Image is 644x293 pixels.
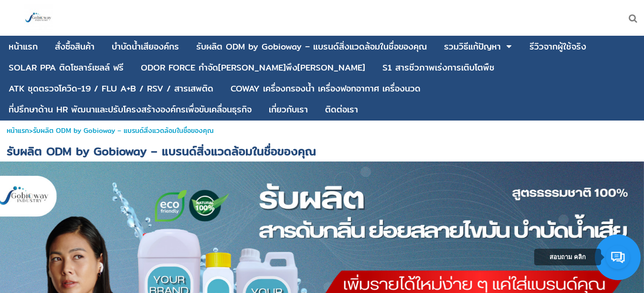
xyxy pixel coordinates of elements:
a: COWAY เครื่องกรองน้ำ เครื่องฟอกอากาศ เครื่องนวด [231,80,421,98]
div: ATK ชุดตรวจโควิด-19 / FLU A+B / RSV / สารเสพติด [9,84,213,93]
img: large-1644130236041.jpg [24,4,53,32]
a: รับผลิต ODM by Gobioway – แบรนด์สิ่งแวดล้อมในชื่อของคุณ [196,38,427,56]
a: ที่ปรึกษาด้าน HR พัฒนาและปรับโครงสร้างองค์กรเพื่อขับเคลื่อนธุรกิจ [9,101,252,119]
div: S1 สารชีวภาพเร่งการเติบโตพืช [382,63,495,72]
a: ATK ชุดตรวจโควิด-19 / FLU A+B / RSV / สารเสพติด [9,80,213,98]
div: เกี่ยวกับเรา [269,105,308,114]
div: บําบัดน้ำเสียองค์กร [112,42,179,51]
a: SOLAR PPA ติดโซลาร์เซลล์ ฟรี [9,59,124,77]
div: รับผลิต ODM by Gobioway – แบรนด์สิ่งแวดล้อมในชื่อของคุณ [196,42,427,51]
a: ODOR FORCE กำจัด[PERSON_NAME]พึง[PERSON_NAME] [141,59,365,77]
a: เกี่ยวกับเรา [269,101,308,119]
a: รีวิวจากผู้ใช้จริง [529,38,586,56]
div: รวมวิธีแก้ปัญหา [444,42,501,51]
a: หน้าแรก [7,125,29,136]
a: หน้าแรก [9,38,38,56]
a: ติดต่อเรา [325,101,358,119]
div: ที่ปรึกษาด้าน HR พัฒนาและปรับโครงสร้างองค์กรเพื่อขับเคลื่อนธุรกิจ [9,105,252,114]
a: สั่งซื้อสินค้า [55,38,95,56]
a: S1 สารชีวภาพเร่งการเติบโตพืช [382,59,495,77]
span: รับผลิต ODM by Gobioway – แบรนด์สิ่งแวดล้อมในชื่อของคุณ [7,142,316,160]
div: ODOR FORCE กำจัด[PERSON_NAME]พึง[PERSON_NAME] [141,63,365,72]
a: รวมวิธีแก้ปัญหา [444,38,501,56]
div: COWAY เครื่องกรองน้ำ เครื่องฟอกอากาศ เครื่องนวด [231,84,421,93]
a: บําบัดน้ำเสียองค์กร [112,38,179,56]
div: สั่งซื้อสินค้า [55,42,95,51]
div: ติดต่อเรา [325,105,358,114]
div: รีวิวจากผู้ใช้จริง [529,42,586,51]
span: สอบถาม คลิก [549,253,586,261]
div: หน้าแรก [9,42,38,51]
div: SOLAR PPA ติดโซลาร์เซลล์ ฟรี [9,63,124,72]
span: รับผลิต ODM by Gobioway – แบรนด์สิ่งแวดล้อมในชื่อของคุณ [33,125,213,136]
